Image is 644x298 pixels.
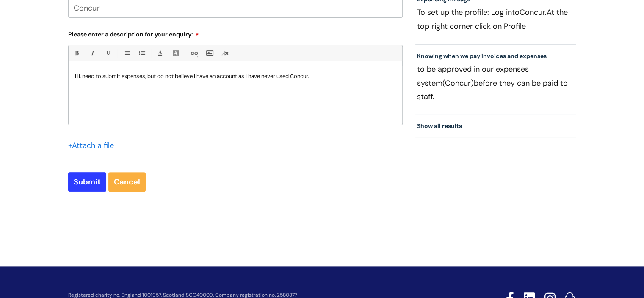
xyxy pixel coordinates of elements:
[417,62,575,103] p: to be approved in our expenses system before they can be paid to staff.
[204,48,215,58] a: Insert Image...
[170,48,181,58] a: Back Color
[68,172,106,192] input: Submit
[136,48,147,58] a: 1. Ordered List (Ctrl-Shift-8)
[102,48,113,58] a: Underline(Ctrl-U)
[188,48,199,58] a: Link
[520,7,547,17] span: Concur.
[220,48,230,58] a: Remove formatting (Ctrl-\)
[75,72,396,80] p: Hi, need to submit expenses, but do not believe I have an account as I have never used Concur.
[442,78,474,88] span: (Concur)
[68,28,403,38] label: Please enter a description for your enquiry:
[68,139,119,152] div: Attach a file
[417,6,575,33] p: To set up the profile: Log into At the top right corner click on Profile
[71,48,82,58] a: Bold (Ctrl-B)
[155,48,165,58] a: Font Color
[68,140,72,150] span: +
[417,52,547,60] a: Knowing when we pay invoices and expenses
[108,172,146,192] a: Cancel
[87,48,97,58] a: Italic (Ctrl-I)
[417,122,462,130] a: Show all results
[121,48,131,58] a: • Unordered List (Ctrl-Shift-7)
[68,292,446,298] p: Registered charity no. England 1001957, Scotland SCO40009. Company registration no. 2580377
